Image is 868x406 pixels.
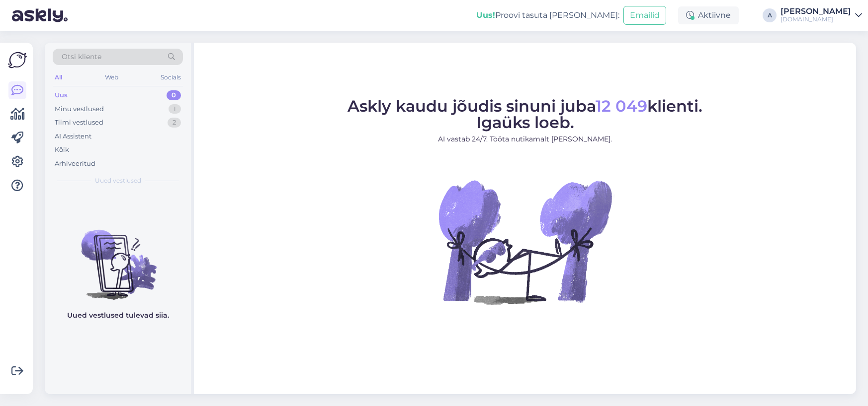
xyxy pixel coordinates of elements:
[435,152,614,331] img: No Chat active
[781,7,862,23] a: [PERSON_NAME][DOMAIN_NAME]
[53,71,64,84] div: All
[623,6,666,25] button: Emailid
[95,176,141,185] span: Uued vestlused
[55,118,103,128] div: Tiimi vestlused
[476,9,619,21] div: Proovi tasuta [PERSON_NAME]:
[169,104,181,114] div: 1
[55,145,69,155] div: Kõik
[8,51,27,69] img: Askly Logo
[781,15,851,23] div: [DOMAIN_NAME]
[347,134,702,144] p: AI vastab 24/7. Tööta nutikamalt [PERSON_NAME].
[678,6,739,24] div: Aktiivne
[67,310,169,321] p: Uued vestlused tulevad siia.
[168,118,181,128] div: 2
[55,159,95,169] div: Arhiveeritud
[55,132,91,141] div: AI Assistent
[347,96,702,132] span: Askly kaudu jõudis sinuni juba klienti. Igaüks loeb.
[167,90,181,100] div: 0
[781,7,851,15] div: [PERSON_NAME]
[55,90,68,100] div: Uus
[55,104,104,114] div: Minu vestlused
[596,96,647,116] span: 12 049
[103,71,120,84] div: Web
[62,52,101,62] span: Otsi kliente
[476,10,495,20] b: Uus!
[45,212,191,301] img: No chats
[159,71,183,84] div: Socials
[763,8,777,22] div: A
